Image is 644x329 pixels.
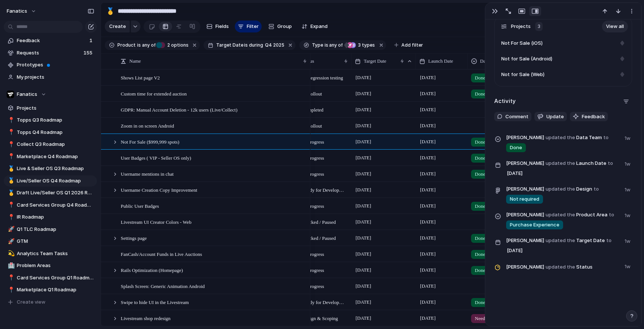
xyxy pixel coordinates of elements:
span: [DATE] [354,137,373,146]
span: Launch Date [506,159,620,179]
button: Fields [203,21,232,32]
span: My projects [17,73,94,81]
span: Fanatics [17,91,37,98]
div: 🥇Draft Live/Seller OS Q1 2026 Roadmap [4,187,97,198]
span: Feedback [582,113,605,120]
span: Update [546,113,564,120]
span: Group [277,23,292,30]
a: 💫Analytics Team Tasks [4,248,97,259]
span: Create [109,23,126,30]
div: 🥇 [8,164,13,173]
span: [DATE] [505,169,525,178]
span: [PERSON_NAME] [506,134,544,141]
a: Feedback1 [4,35,97,46]
div: 3 [535,22,543,31]
span: Target Date [216,42,243,48]
a: Prototypes [4,59,97,70]
span: Live & Seller OS Q3 Roadmap [17,165,94,172]
span: 1w [625,185,632,194]
div: 🥇Live/Seller OS Q4 Roadmap [4,175,97,187]
button: Q4 2025 [263,41,286,49]
span: Launch Date [428,57,453,65]
span: In Rollout [302,122,322,130]
span: updated the [546,160,575,167]
button: 🥇 [7,177,14,185]
span: 1w [625,210,632,219]
button: Create [105,21,130,32]
button: isduring [243,41,264,49]
button: Fanatics [4,89,97,100]
span: Live/Seller OS Q4 Roadmap [17,177,94,185]
span: Filter [247,23,259,30]
span: any of [328,42,343,48]
span: [PERSON_NAME] [506,185,544,193]
span: [DATE] [354,201,373,210]
span: Design [506,185,620,204]
div: 🥇 [8,189,13,197]
div: 📍Topps Q3 Roadmap [4,115,97,126]
span: [DATE] [505,246,525,255]
span: In Progress [302,138,324,146]
span: Done [475,235,485,242]
div: 📍 [8,140,13,149]
span: updated the [546,263,575,271]
span: Settings page [121,234,147,242]
span: Purchase Experience [510,221,559,229]
button: 🚀 [7,226,14,233]
span: Livestream shop redesign [121,314,171,322]
span: Zoom in on screen Android [121,121,174,130]
span: [DATE] [418,217,438,226]
span: User Badges ( VIP - Seller OS only) [121,153,191,162]
span: 1 [89,37,94,44]
a: 📍Marketplace Q1 Roadmap [4,284,97,295]
span: [DATE] [354,121,373,130]
a: 📍Collect Q3 Roadmap [4,139,97,150]
span: [DATE] [354,169,373,178]
span: to [608,160,613,167]
a: 📍Topps Q4 Roadmap [4,127,97,138]
button: 3 types [343,41,376,49]
span: 1w [625,159,632,168]
button: 📍 [7,153,14,160]
a: 📍Marketplace Q4 Roadmap [4,151,97,162]
div: 📍 [8,201,13,209]
button: Add filter [390,40,427,50]
span: during [248,42,263,48]
button: 📍 [7,213,14,221]
span: Problem Areas [17,262,94,269]
span: [PERSON_NAME] [506,263,544,271]
span: 3 [356,42,362,48]
div: 🏥 [8,261,13,270]
span: Type [312,42,323,48]
span: Target Date [506,236,620,256]
div: 📍Card Services Group Q1 Roadmap [4,272,97,283]
div: 📍 [8,213,13,222]
span: [DATE] [354,185,373,194]
span: In Progress [302,251,324,258]
a: 📍Card Services Group Q4 Roadmap [4,200,97,211]
a: Requests155 [4,47,97,59]
span: updated the [546,211,575,219]
span: [DATE] [418,169,438,178]
button: Create view [4,297,97,308]
span: In Progress [302,170,324,178]
span: Q4 2025 [265,42,284,48]
span: Target Date [364,57,386,65]
span: Projects [17,104,94,112]
span: [DATE] [418,137,438,146]
span: to [609,211,614,219]
span: Not For Sale (iOS) [501,40,543,47]
span: In Progress [302,154,324,162]
span: is [325,42,328,48]
span: [DATE] [418,250,438,258]
span: to [594,185,599,193]
span: Marketplace Q4 Roadmap [17,153,94,160]
span: 155 [83,49,94,57]
span: [DATE] [418,266,438,275]
span: options [165,42,189,48]
div: 🥇 [106,6,114,16]
span: Name [129,57,141,65]
span: Done [475,203,485,210]
span: [DATE] [354,153,373,162]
